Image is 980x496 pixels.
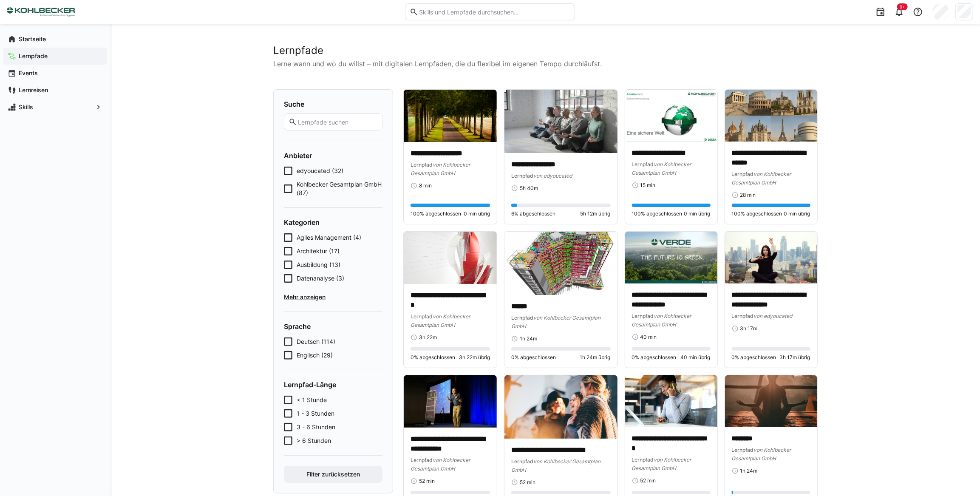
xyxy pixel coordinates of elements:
span: von Kohlbecker Gesamtplan GmbH [411,162,470,176]
span: < 1 Stunde [297,396,327,404]
span: 3h 22m [419,334,437,341]
span: 3h 22m übrig [459,354,490,361]
span: Lernpfad [632,456,654,463]
span: Architektur (17) [297,247,340,255]
span: 52 min [520,479,535,486]
span: Lernpfad [511,173,533,179]
span: 3h 17m übrig [780,354,810,361]
span: 0% abgeschlossen [411,354,455,361]
span: Ausbildung (13) [297,261,340,269]
button: Filter zurücksetzen [284,466,382,483]
img: image [504,232,617,295]
span: Lernpfad [732,313,754,319]
span: Lernpfad [411,457,433,463]
span: 0 min übrig [784,210,810,217]
span: Lernpfad [411,313,433,320]
span: von Kohlbecker Gesamtplan GmbH [732,171,791,186]
span: 9+ [900,4,905,9]
span: Filter zurücksetzen [305,470,361,479]
span: 5h 12m übrig [581,210,611,217]
span: Datenanalyse (3) [297,274,344,283]
input: Lernpfade suchen [297,118,378,126]
span: von edyoucated [754,313,793,319]
span: 0% abgeschlossen [732,354,776,361]
img: image [725,232,817,283]
span: von Kohlbecker Gesamtplan GmbH [511,458,600,473]
span: 15 min [640,182,656,189]
span: Lernpfad [732,171,754,177]
span: Kohlbecker Gesamtplan GmbH (87) [297,180,382,197]
span: von Kohlbecker Gesamtplan GmbH [632,161,691,176]
span: von Kohlbecker Gesamtplan GmbH [511,315,600,329]
span: Lernpfad [511,315,533,321]
span: 5h 40m [520,185,538,192]
span: Lernpfad [411,162,433,168]
img: image [725,375,817,427]
span: Mehr anzeigen [284,293,382,301]
span: 0 min übrig [464,210,490,217]
span: 52 min [640,477,656,484]
span: 1h 24m [520,335,537,342]
span: 0% abgeschlossen [511,354,556,361]
h4: Kategorien [284,218,382,227]
span: 100% abgeschlossen [411,210,461,217]
img: image [404,90,497,142]
span: von Kohlbecker Gesamtplan GmbH [632,456,691,471]
h4: Anbieter [284,151,382,160]
img: image [504,90,617,153]
img: image [625,232,717,283]
span: 0% abgeschlossen [632,354,677,361]
span: 1h 24m [740,468,758,474]
span: > 6 Stunden [297,436,331,445]
span: 1h 24m übrig [580,354,611,361]
span: von Kohlbecker Gesamtplan GmbH [732,447,791,462]
span: 3 - 6 Stunden [297,423,335,431]
img: image [404,375,497,428]
img: image [625,90,717,142]
span: edyoucated (32) [297,167,343,175]
span: 40 min [640,334,657,340]
span: 28 min [740,192,756,198]
h4: Suche [284,100,382,108]
span: 3h 17m [740,325,758,332]
span: 1 - 3 Stunden [297,409,334,418]
span: 8 min [419,182,432,189]
span: Lernpfad [732,447,754,453]
input: Skills und Lernpfade durchsuchen… [418,8,570,16]
span: Lernpfad [511,458,533,465]
h2: Lernpfade [273,44,817,57]
img: image [625,375,717,427]
span: Lernpfad [632,313,654,319]
span: 0 min übrig [684,210,711,217]
h4: Lernpfad-Länge [284,380,382,389]
img: image [504,375,617,439]
span: Agiles Management (4) [297,233,361,242]
h4: Sprache [284,322,382,331]
span: von Kohlbecker Gesamtplan GmbH [411,457,470,472]
span: 52 min [419,478,435,485]
span: Deutsch (114) [297,337,335,346]
p: Lerne wann und wo du willst – mit digitalen Lernpfaden, die du flexibel im eigenen Tempo durchläu... [273,59,817,69]
span: 100% abgeschlossen [632,210,683,217]
img: image [404,232,497,284]
span: von edyoucated [533,173,572,179]
span: von Kohlbecker Gesamtplan GmbH [411,313,470,328]
span: Englisch (29) [297,351,333,360]
span: von Kohlbecker Gesamtplan GmbH [632,313,691,328]
img: image [725,90,817,142]
span: Lernpfad [632,161,654,167]
span: 100% abgeschlossen [732,210,782,217]
span: 6% abgeschlossen [511,210,555,217]
span: 40 min übrig [681,354,711,361]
